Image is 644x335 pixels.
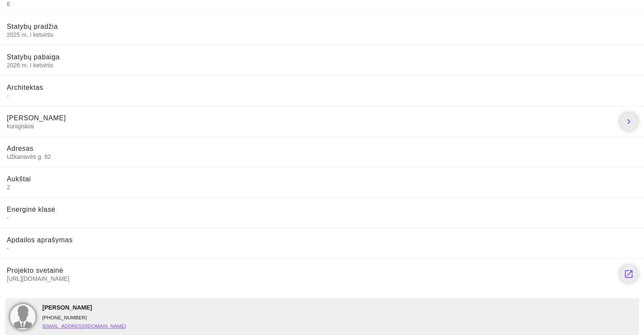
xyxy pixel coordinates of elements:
a: [EMAIL_ADDRESS][DOMAIN_NAME] [42,323,126,329]
span: Projekto svetainė [7,267,64,274]
a: launch [620,266,637,282]
span: Architektas [7,84,43,91]
i: chevron_right [624,116,634,127]
span: Statybų pradžia [7,23,58,30]
span: [PERSON_NAME] [7,114,66,122]
span: kunigiskiai [7,122,614,130]
i: launch [624,269,634,279]
span: Statybų pabaiga [7,53,60,61]
span: - [7,92,637,100]
span: Apdailos aprašymas [7,236,73,244]
span: 2026 m. I ketvirtis [7,61,637,69]
span: 2025 m. I ketvirtis [7,31,637,39]
span: Energinė klasė [7,206,55,213]
span: [URL][DOMAIN_NAME] [7,275,614,282]
span: Aukštai [7,175,31,183]
span: [PERSON_NAME] [42,304,92,311]
div: [PHONE_NUMBER] [42,313,634,322]
span: 2 [7,183,637,191]
span: Adresas [7,145,33,152]
a: chevron_right [620,113,637,130]
span: Užkanavės g. 82 [7,153,637,161]
span: 6 [7,0,637,8]
span: - [7,214,637,221]
span: - [7,244,637,252]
